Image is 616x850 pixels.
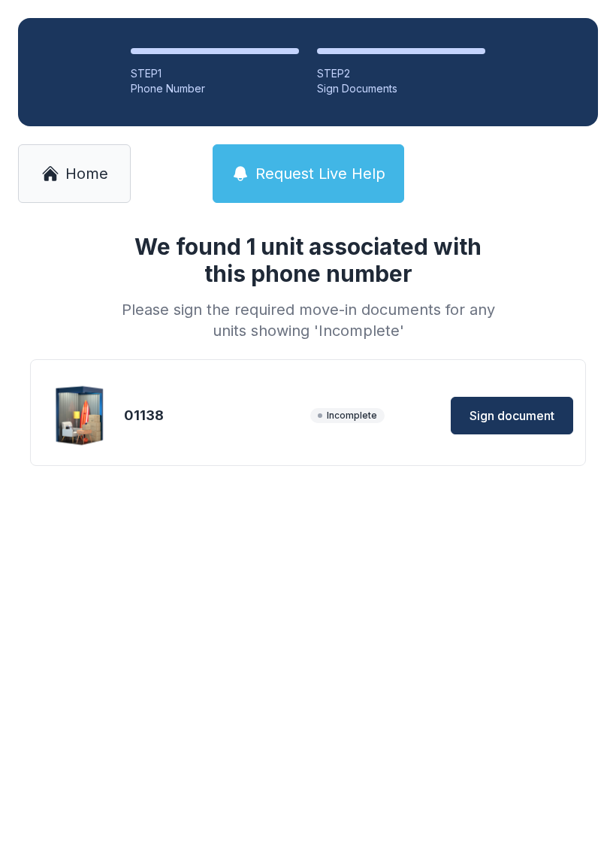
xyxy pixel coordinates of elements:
span: Sign document [470,407,554,425]
div: 01138 [124,405,304,426]
div: STEP 1 [131,66,299,81]
div: Please sign the required move-in documents for any units showing 'Incomplete' [116,299,500,341]
div: Sign Documents [317,81,485,96]
span: Home [65,163,108,184]
h1: We found 1 unit associated with this phone number [116,233,500,287]
span: Incomplete [310,408,385,423]
div: STEP 2 [317,66,485,81]
span: Request Live Help [255,163,385,184]
div: Phone Number [131,81,299,96]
